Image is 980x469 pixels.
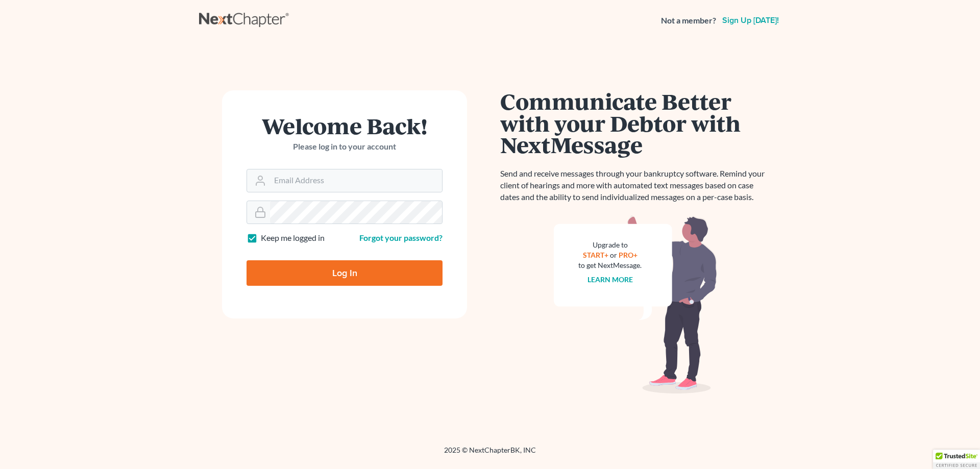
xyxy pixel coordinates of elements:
[500,168,771,203] p: Send and receive messages through your bankruptcy software. Remind your client of hearings and mo...
[247,141,443,153] p: Please log in to your account
[359,233,443,242] a: Forgot your password?
[578,240,642,250] div: Upgrade to
[261,232,325,244] label: Keep me logged in
[199,445,781,463] div: 2025 © NextChapterBK, INC
[720,16,781,24] a: Sign up [DATE]!
[247,260,443,286] input: Log In
[554,215,717,394] img: nextmessage_bg-59042aed3d76b12b5cd301f8e5b87938c9018125f34e5fa2b7a6b67550977c72.svg
[661,15,716,27] strong: Not a member?
[619,251,638,259] a: PRO+
[500,90,771,156] h1: Communicate Better with your Debtor with NextMessage
[270,169,442,192] input: Email Address
[578,260,642,270] div: to get NextMessage.
[587,275,633,284] a: Learn more
[933,450,980,469] div: TrustedSite Certified
[583,251,608,259] a: START+
[610,251,617,259] span: or
[247,115,443,137] h1: Welcome Back!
